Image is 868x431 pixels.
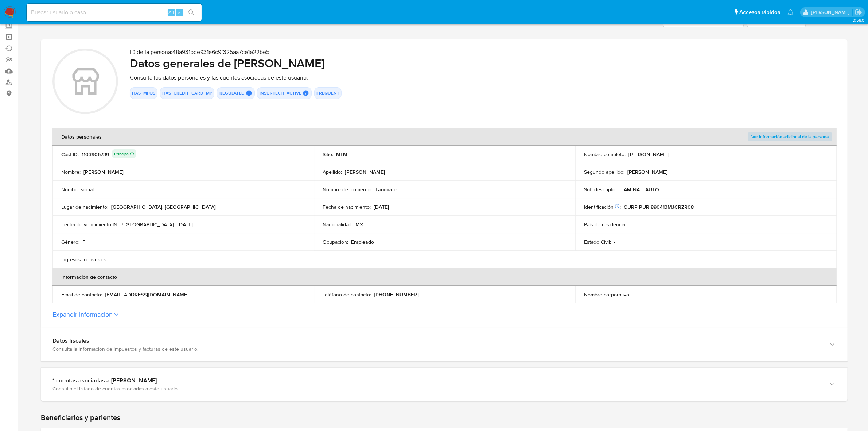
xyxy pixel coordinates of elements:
[811,9,852,16] p: francisco.martinezsilva@mercadolibre.com.mx
[168,9,174,16] span: Alt
[178,9,180,16] span: s
[184,7,199,18] button: search-icon
[787,9,794,15] a: Notificaciones
[27,8,202,17] input: Buscar usuario o caso...
[855,8,863,16] a: Salir
[853,17,864,23] span: 3.158.0
[739,8,780,16] span: Accesos rápidos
